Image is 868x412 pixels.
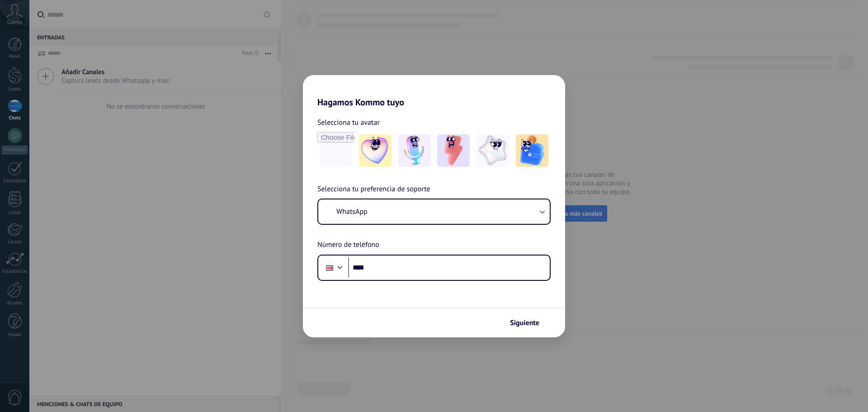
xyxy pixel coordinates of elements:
button: Siguiente [506,315,552,331]
button: WhatsApp [318,199,550,224]
img: -3.jpeg [437,134,470,167]
span: Número de teléfono [317,239,379,251]
img: -1.jpeg [359,134,392,167]
img: -4.jpeg [476,134,509,167]
span: Selecciona tu preferencia de soporte [317,184,430,195]
span: Selecciona tu avatar [317,117,380,128]
h2: Hagamos Kommo tuyo [303,75,565,108]
img: -5.jpeg [516,134,548,167]
div: Costa Rica: + 506 [321,258,338,277]
span: Siguiente [510,320,539,326]
span: WhatsApp [336,207,368,216]
img: -2.jpeg [398,134,431,167]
